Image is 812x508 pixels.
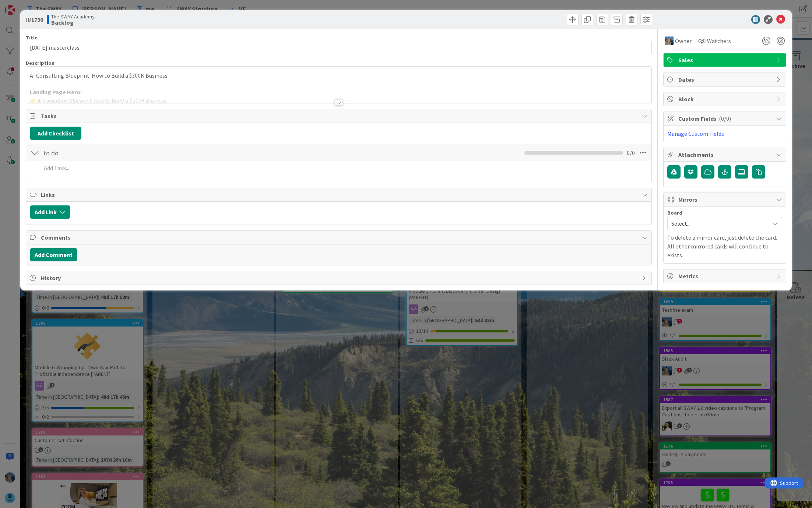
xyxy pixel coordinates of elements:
span: Support [15,1,34,10]
span: ( 0/0 ) [719,115,731,122]
span: History [41,274,638,282]
input: type card name here... [26,41,652,54]
span: Links [41,190,638,199]
span: Tasks [41,112,638,120]
span: The SWAY Academy [51,14,95,20]
span: ID [26,15,43,24]
span: Attachments [678,150,773,159]
span: Owner [675,36,692,45]
span: Comments [41,233,638,242]
span: Select... [671,218,766,229]
span: Metrics [678,272,773,281]
span: Dates [678,75,773,84]
span: Mirrors [678,195,773,204]
span: Description [26,60,55,66]
span: Sales [678,56,773,64]
button: Add Link [30,205,70,219]
label: Title [26,34,38,41]
button: Add Checklist [30,127,81,140]
span: Board [667,210,682,215]
span: Custom Fields [678,114,773,123]
span: Block [678,95,773,103]
span: 0 / 0 [627,148,635,157]
b: 1730 [31,16,43,23]
img: MA [665,36,674,45]
b: Backlog [51,20,95,25]
button: Add Comment [30,248,77,261]
span: Watchers [707,36,731,45]
p: AI Consulting Blueprint: How to Build a $300K Business [30,71,648,80]
p: To delete a mirror card, just delete the card. All other mirrored cards will continue to exists. [667,233,782,260]
input: Add Checklist... [41,146,207,159]
a: Manage Custom Fields [667,130,724,137]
